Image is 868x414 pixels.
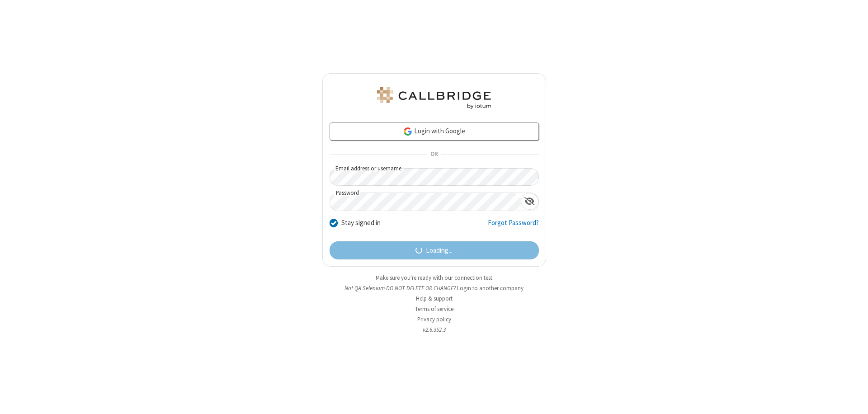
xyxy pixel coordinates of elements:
button: Loading... [330,241,539,259]
input: Email address or username [330,168,539,186]
a: Forgot Password? [488,218,539,235]
img: QA Selenium DO NOT DELETE OR CHANGE [375,87,493,109]
li: Not QA Selenium DO NOT DELETE OR CHANGE? [322,284,546,292]
a: Make sure you're ready with our connection test [376,274,492,282]
iframe: Chat [845,390,861,408]
img: google-icon.png [403,127,413,136]
div: Show password [521,193,538,210]
a: Privacy policy [417,315,451,323]
a: Terms of service [415,305,453,313]
span: OR [427,148,441,161]
input: Password [330,193,521,211]
button: Login to another company [457,284,524,292]
a: Help & support [416,295,453,302]
label: Stay signed in [341,218,381,228]
a: Login with Google [330,122,539,141]
span: Loading... [426,245,453,256]
li: v2.6.352.3 [322,325,546,334]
